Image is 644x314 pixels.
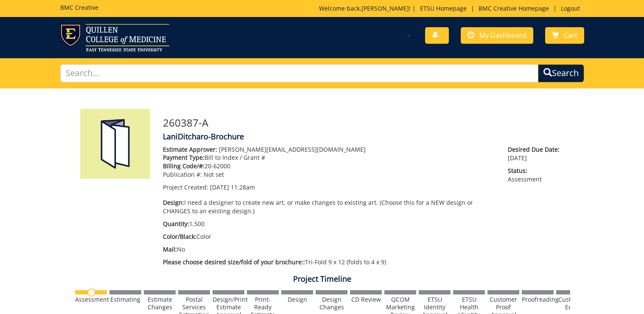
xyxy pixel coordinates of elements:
[163,220,495,228] p: 1,500
[474,4,553,12] a: BMC Creative Homepage
[210,183,255,191] span: [DATE] 11:28am
[163,183,208,191] span: Project Created:
[163,245,495,254] p: No
[109,296,141,303] div: Estimating
[163,117,564,128] h3: 260387-A
[144,296,176,311] div: Estimate Changes
[461,27,533,44] a: My Dashboard
[281,296,313,303] div: Design
[508,167,564,175] span: Status:
[163,232,196,240] span: Color/Black:
[508,145,564,154] span: Desired Due Date:
[60,4,98,11] h5: BMC Creative
[163,170,202,178] span: Publication #:
[508,167,564,184] p: Assessment
[564,31,577,40] span: Cart
[163,258,305,266] span: Please choose desired size/fold of your brochure::
[163,145,495,154] p: [PERSON_NAME][EMAIL_ADDRESS][DOMAIN_NAME]
[538,64,584,82] button: Search
[522,296,554,303] div: Proofreading
[60,64,538,82] input: Search...
[556,296,588,311] div: Customer Edits
[163,133,564,141] h4: LaniDitcharo-Brochure
[87,289,95,297] img: no
[163,258,495,266] p: Tri-Fold 9 x 12 (folds to 4 x 9)
[350,296,382,303] div: CD Review
[163,145,217,153] span: Estimate Approver:
[163,162,204,170] span: Billing Code/#:
[163,198,495,215] p: I need a designer to create new art, or make changes to existing art. (Choose this for a NEW desi...
[163,153,204,161] span: Payment Type:
[361,4,409,12] a: [PERSON_NAME]
[508,145,564,162] p: [DATE]
[316,296,347,311] div: Design Changes
[163,245,177,253] span: Mail:
[60,24,169,51] img: ETSU logo
[204,170,224,178] span: Not set
[163,153,495,162] p: Bill to Index / Grant #
[163,220,189,228] span: Quantity:
[74,275,570,283] h4: Project Timeline
[80,109,150,179] img: Product featured image
[163,162,495,170] p: 20-62000
[479,31,526,40] span: My Dashboard
[545,27,584,44] a: Cart
[319,4,584,13] p: Welcome back, ! | | |
[163,198,184,207] span: Design:
[75,296,107,303] div: Assessment
[416,4,471,12] a: ETSU Homepage
[557,4,584,12] a: Logout
[163,232,495,241] p: Color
